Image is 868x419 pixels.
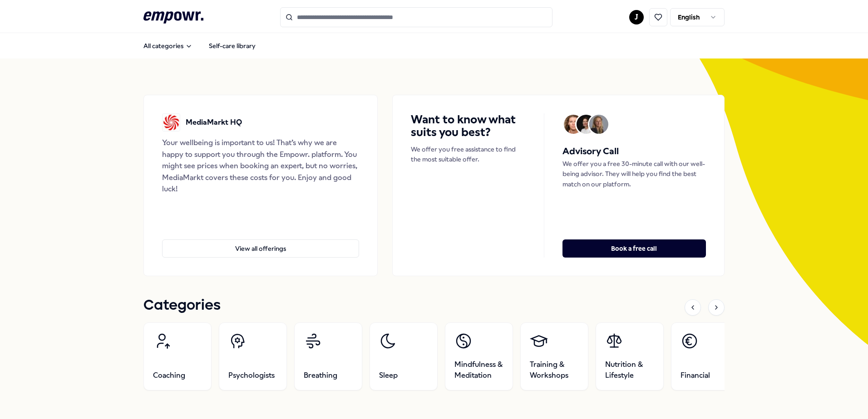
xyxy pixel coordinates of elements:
span: Nutrition & Lifestyle [605,359,654,381]
img: Avatar [589,115,608,134]
a: Coaching [143,322,212,390]
a: Nutrition & Lifestyle [596,322,664,390]
a: Training & Workshops [520,322,588,390]
span: Sleep [379,370,398,381]
nav: Main [136,37,263,55]
span: Mindfulness & Meditation [454,359,503,381]
img: Avatar [577,115,596,134]
span: Psychologists [228,370,275,381]
button: All categories [136,37,200,55]
span: Coaching [153,370,185,381]
a: Sleep [370,322,438,390]
span: Financial [681,370,710,381]
p: We offer you free assistance to find the most suitable offer. [411,144,526,165]
span: Breathing [304,370,337,381]
a: View all offerings [162,225,359,258]
a: Breathing [294,322,362,390]
button: J [629,10,644,24]
p: MediaMarkt HQ [186,117,242,128]
a: Financial [671,322,739,390]
h1: Categories [143,294,221,317]
button: View all offerings [162,239,359,258]
a: Psychologists [219,322,287,390]
div: Your wellbeing is important to us! That’s why we are happy to support you through the Empowr. pla... [162,137,359,195]
a: Mindfulness & Meditation [445,322,513,390]
img: MediaMarkt HQ [162,113,180,132]
input: Search for products, categories or subcategories [280,7,552,27]
h4: Want to know what suits you best? [411,113,526,139]
span: Training & Workshops [530,359,579,381]
h5: Advisory Call [562,144,706,159]
button: Book a free call [562,239,706,258]
a: Self-care library [202,37,263,55]
p: We offer you a free 30-minute call with our well-being advisor. They will help you find the best ... [562,159,706,189]
img: Avatar [564,115,583,134]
